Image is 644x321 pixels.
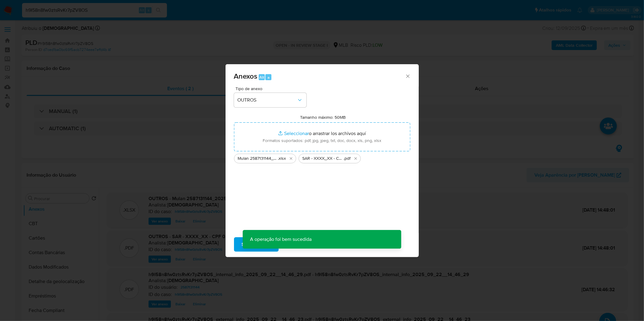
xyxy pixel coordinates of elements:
[259,74,264,80] span: Alt
[352,155,359,162] button: Eliminar SAR - XXXX_XX - CPF 02643933176 - WARLEN GOMES DA SILVA FILHO.pdf
[300,115,346,120] label: Tamanho máximo: 50MB
[344,156,351,162] span: .pdf
[242,238,271,251] span: Subir arquivo
[303,156,344,162] span: SAR - XXXX_XX - CPF 02643933176 - [PERSON_NAME]
[405,73,410,79] button: Cerrar
[243,230,319,249] p: A operação foi bem sucedida
[234,93,306,107] button: OUTROS
[235,87,308,91] span: Tipo de anexo
[268,74,270,80] span: a
[238,97,297,103] span: OUTROS
[234,151,410,163] ul: Archivos seleccionados
[234,237,279,252] button: Subir arquivo
[278,156,286,162] span: .xlsx
[289,238,309,251] span: Cancelar
[234,71,258,81] span: Anexos
[238,156,278,162] span: Mulan 2587131144_2025_09_18_08_17_21
[287,155,295,162] button: Eliminar Mulan 2587131144_2025_09_18_08_17_21.xlsx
